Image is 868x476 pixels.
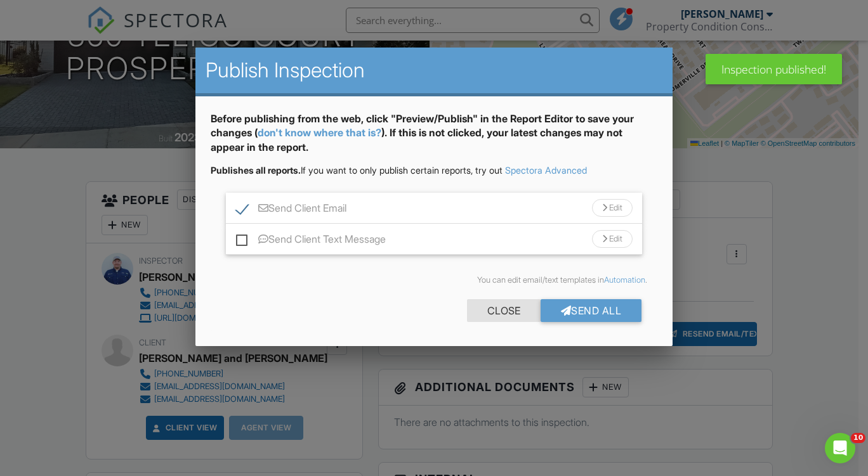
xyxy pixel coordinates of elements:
iframe: Intercom live chat [825,433,855,463]
div: Edit [592,230,633,248]
strong: Publishes all reports. [211,165,301,176]
span: If you want to only publish certain reports, try out [211,165,503,176]
a: Spectora Advanced [505,165,587,176]
div: You can edit email/text templates in . [221,275,647,285]
span: 10 [851,433,865,443]
label: Send Client Text Message [236,233,386,249]
a: Automation [604,275,645,285]
div: Inspection published! [706,54,842,84]
label: Send Client Email [236,202,346,218]
div: Edit [592,199,633,217]
h2: Publish Inspection [206,58,662,83]
div: Before publishing from the web, click "Preview/Publish" in the Report Editor to save your changes... [211,112,657,164]
div: Close [467,299,541,322]
div: Send All [541,299,642,322]
a: don't know where that is? [258,126,381,139]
